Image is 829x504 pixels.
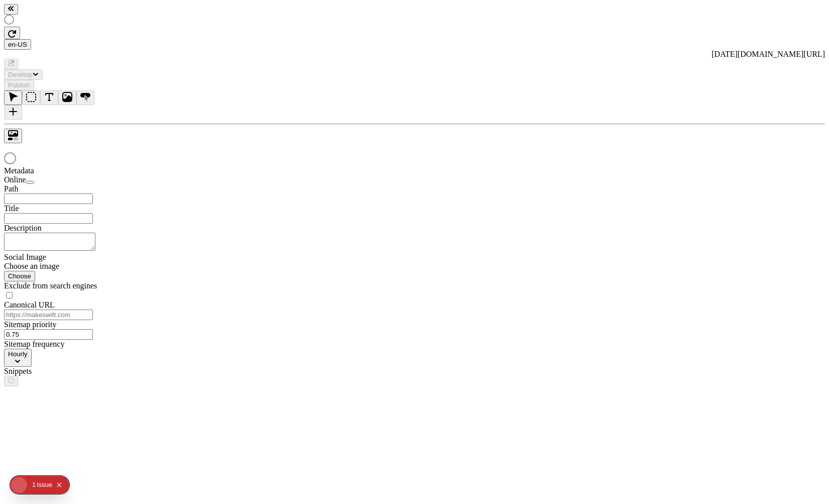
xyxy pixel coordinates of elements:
[4,271,35,281] button: Choose
[4,367,125,376] div: Snippets
[4,310,93,320] input: https://makeswift.com
[8,71,33,78] span: Desktop
[4,184,18,193] span: Path
[4,80,34,90] button: Publish
[8,350,28,358] span: Hourly
[4,69,43,80] button: Desktop
[8,81,30,89] span: Publish
[4,204,19,213] span: Title
[4,281,97,290] span: Exclude from search engines
[40,90,58,105] button: Text
[22,90,40,105] button: Box
[4,262,125,271] div: Choose an image
[4,300,55,309] span: Canonical URL
[4,166,125,175] div: Metadata
[8,272,31,280] span: Choose
[58,90,76,105] button: Image
[4,224,42,232] span: Description
[4,253,46,261] span: Social Image
[4,175,26,184] span: Online
[4,50,825,59] div: [URL][DOMAIN_NAME][DATE]
[8,41,27,48] span: en-US
[4,320,56,329] span: Sitemap priority
[76,90,94,105] button: Button
[4,349,32,367] button: Hourly
[4,39,31,50] button: Open locale picker
[4,340,64,348] span: Sitemap frequency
